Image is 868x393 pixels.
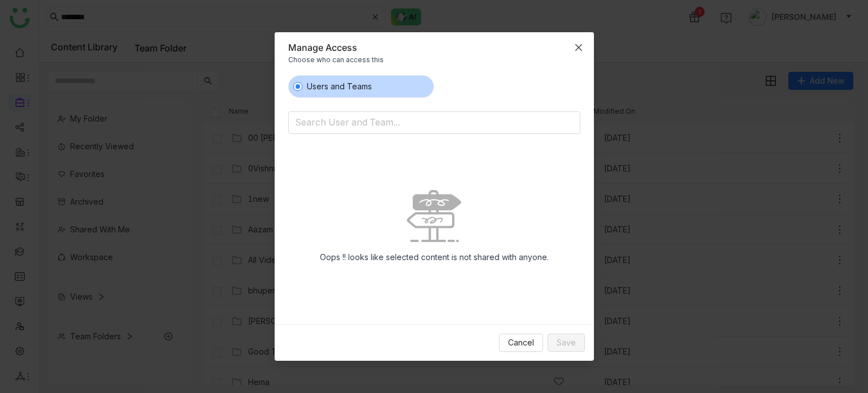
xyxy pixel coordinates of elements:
div: Manage Access [288,41,357,54]
div: Oops !! looks like selected content is not shared with anyone. [311,242,558,273]
button: Close [563,32,594,63]
button: Cancel [499,334,543,352]
img: No data [407,190,461,242]
span: Users and Teams [302,80,376,93]
button: Save [548,334,585,352]
span: Cancel [508,336,534,349]
div: Choose who can access this [288,54,580,66]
